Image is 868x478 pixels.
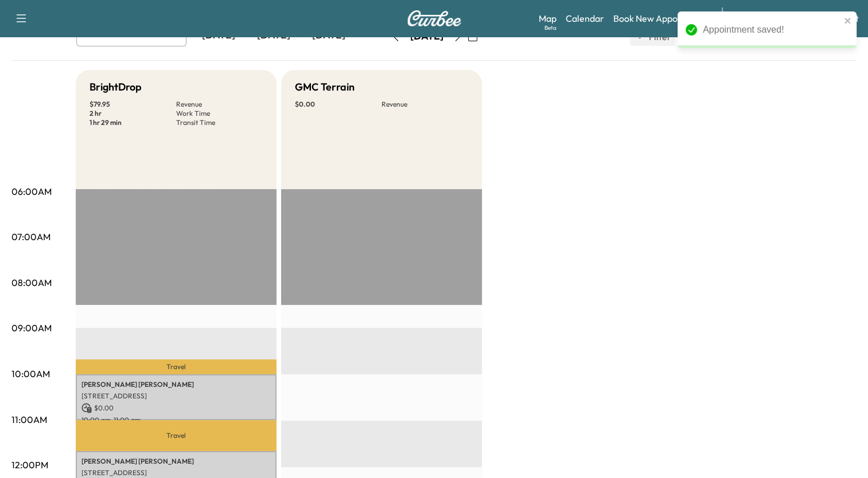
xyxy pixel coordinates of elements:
p: [STREET_ADDRESS] [81,391,271,401]
p: 11:00AM [11,413,47,426]
p: 07:00AM [11,230,50,244]
p: 10:00 am - 11:00 am [81,416,271,425]
h5: BrightDrop [89,79,142,95]
p: 09:00AM [11,321,52,335]
p: 08:00AM [11,276,52,289]
div: Appointment saved! [703,23,840,37]
p: Travel [76,359,277,374]
p: Work Time [176,109,263,118]
p: Transit Time [176,118,263,127]
p: [STREET_ADDRESS] [81,468,271,477]
p: $ 0.00 [295,100,382,109]
p: Revenue [176,100,263,109]
img: Curbee Logo [407,10,462,26]
p: 12:00PM [11,458,48,472]
p: [PERSON_NAME] [PERSON_NAME] [81,380,271,389]
p: [PERSON_NAME] [PERSON_NAME] [81,457,271,466]
p: $ 0.00 [81,403,271,413]
button: close [844,16,852,25]
h5: GMC Terrain [295,79,355,95]
a: Calendar [566,11,604,25]
p: 2 hr [89,109,176,118]
p: 06:00AM [11,185,52,198]
p: 10:00AM [11,367,50,381]
p: Travel [76,420,277,451]
a: Book New Appointment [613,11,710,25]
p: 1 hr 29 min [89,118,176,127]
div: Beta [544,23,556,32]
p: $ 79.95 [89,100,176,109]
p: Revenue [382,100,468,109]
a: MapBeta [539,11,556,25]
